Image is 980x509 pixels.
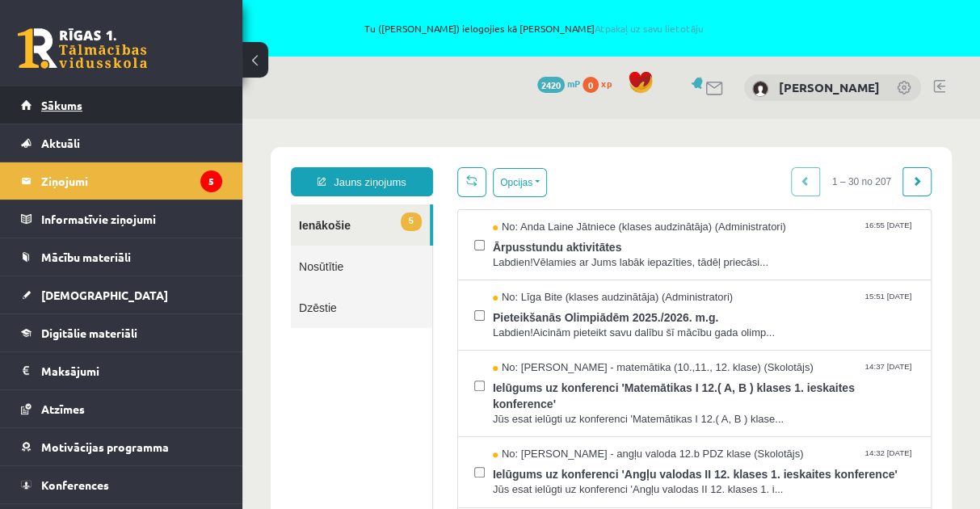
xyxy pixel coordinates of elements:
span: No: Anda Laine Jātniece (klases audzinātāja) (Administratori) [250,101,544,116]
span: 14:37 [DATE] [622,242,672,254]
a: Konferences [21,466,222,503]
span: xp [601,77,612,90]
a: Atzīmes [21,390,222,427]
a: No: [PERSON_NAME] - matemātika (10.,11., 12. klase) (Skolotājs) 14:37 [DATE] Ielūgums uz konferen... [250,242,672,308]
a: Sākums [21,86,222,124]
span: 15:51 [DATE] [622,171,672,183]
a: Maksājumi [21,352,222,389]
span: Jūs esat ielūgti uz konferenci 'Matemātikas I 12.( A, B ) klase... [250,293,672,309]
a: 0 xp [583,77,620,90]
span: Ārpusstundu aktivitātes [250,116,672,137]
a: No: Anda Laine Jātniece (klases audzinātāja) (Administratori) 16:55 [DATE] Ārpusstundu aktivitāte... [250,101,672,151]
span: 0 [583,77,599,93]
a: Digitālie materiāli [21,314,222,351]
a: 2420 mP [537,77,580,90]
span: Aktuāli [41,136,80,150]
a: Rīgas 1. Tālmācības vidusskola [18,28,147,69]
a: Jauns ziņojums [48,48,191,78]
span: Ielūgums uz konferenci 'Matemātikas I 12.( A, B ) klases 1. ieskaites konference' [250,257,672,293]
span: mP [567,77,580,90]
legend: Ziņojumi [41,162,222,200]
a: Informatīvie ziņojumi [21,200,222,238]
legend: Informatīvie ziņojumi [41,200,222,238]
a: [PERSON_NAME] [779,79,880,95]
a: Dzēstie [48,168,190,209]
a: [DEMOGRAPHIC_DATA] [21,276,222,313]
a: Motivācijas programma [21,428,222,465]
a: Ziņojumi5 [21,162,222,200]
span: 2420 [537,77,565,93]
span: Tu ([PERSON_NAME]) ielogojies kā [PERSON_NAME] [186,23,882,33]
span: Konferences [41,477,109,492]
span: Jūs esat ielūgti uz konferenci 'Angļu valodas II 12. klases 1. i... [250,364,672,379]
span: Atzīmes [41,402,85,416]
span: Ielūgums uz konferenci 'Angļu valodas II 12. klases 1. ieskaites konference' [250,343,672,364]
span: [DEMOGRAPHIC_DATA] [41,288,168,302]
span: No: [PERSON_NAME] - angļu valoda 12.b PDZ klase (Skolotājs) [250,328,562,343]
a: Nosūtītie [48,127,190,168]
span: No: [PERSON_NAME] - angļu valoda 12.b PDZ klase (Skolotājs) [250,399,562,414]
span: 5 [158,94,179,112]
legend: Maksājumi [41,352,222,389]
span: Sākums [41,98,82,112]
a: No: [PERSON_NAME] - angļu valoda 12.b PDZ klase (Skolotājs) 14:31 [DATE] [250,399,672,449]
span: Digitālie materiāli [41,326,137,340]
a: Aktuāli [21,124,222,162]
span: Labdien!Vēlamies ar Jums labāk iepazīties, tādēļ priecāsi... [250,137,672,152]
span: Pieteikšanās Olimpiādēm 2025./2026. m.g. [250,187,672,207]
a: Mācību materiāli [21,238,222,276]
span: 14:31 [DATE] [622,399,672,411]
span: Labdien!Aicinām pieteikt savu dalību šī mācību gada olimp... [250,207,672,222]
span: 16:55 [DATE] [622,101,672,113]
span: 14:32 [DATE] [622,328,672,340]
span: Mācību materiāli [41,250,131,264]
a: No: Līga Bite (klases audzinātāja) (Administratori) 15:51 [DATE] Pieteikšanās Olimpiādēm 2025./20... [250,171,672,221]
img: Matīss Liepiņš [752,81,768,97]
span: Motivācijas programma [41,440,169,454]
span: No: Līga Bite (klases audzinātāja) (Administratori) [250,171,490,187]
span: No: [PERSON_NAME] - matemātika (10.,11., 12. klase) (Skolotājs) [250,242,571,257]
i: 5 [200,170,222,192]
a: Atpakaļ uz savu lietotāju [595,22,704,35]
button: Opcijas [250,49,305,78]
a: No: [PERSON_NAME] - angļu valoda 12.b PDZ klase (Skolotājs) 14:32 [DATE] Ielūgums uz konferenci '... [250,328,672,378]
span: 1 – 30 no 207 [578,48,661,78]
a: 5Ienākošie [48,86,187,127]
